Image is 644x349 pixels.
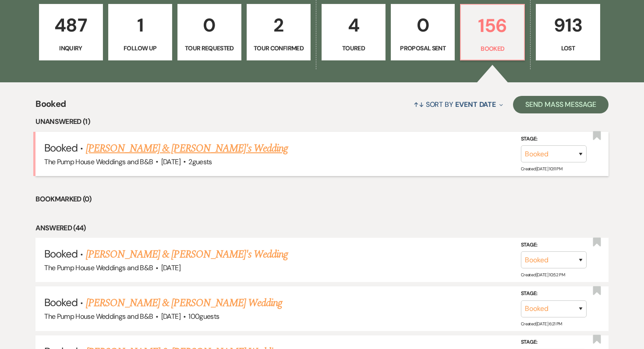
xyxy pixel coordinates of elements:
[247,4,311,61] a: 2Tour Confirmed
[161,263,180,272] span: [DATE]
[108,4,172,61] a: 1Follow Up
[521,338,587,347] label: Stage:
[466,11,519,40] p: 156
[35,97,66,116] span: Booked
[44,312,153,321] span: The Pump House Weddings and B&B
[521,134,587,144] label: Stage:
[35,222,609,234] li: Answered (44)
[327,43,380,53] p: Toured
[513,96,609,113] button: Send Mass Message
[327,11,380,40] p: 4
[114,11,166,40] p: 1
[521,240,587,250] label: Stage:
[44,263,153,272] span: The Pump House Weddings and B&B
[521,166,562,172] span: Created: [DATE] 10:11 PM
[44,141,78,155] span: Booked
[86,295,282,311] a: [PERSON_NAME] & [PERSON_NAME] Wedding
[35,116,609,127] li: Unanswered (1)
[322,4,386,61] a: 4Toured
[39,4,103,61] a: 487Inquiry
[177,4,241,61] a: 0Tour Requested
[45,43,97,53] p: Inquiry
[45,11,97,40] p: 487
[183,43,236,53] p: Tour Requested
[188,312,219,321] span: 100 guests
[114,43,166,53] p: Follow Up
[521,321,562,327] span: Created: [DATE] 6:21 PM
[536,4,600,61] a: 913Lost
[455,100,496,109] span: Event Date
[521,289,587,299] label: Stage:
[252,11,305,40] p: 2
[396,11,449,40] p: 0
[460,4,525,61] a: 156Booked
[183,11,236,40] p: 0
[541,43,594,53] p: Lost
[410,93,506,116] button: Sort By Event Date
[44,157,153,166] span: The Pump House Weddings and B&B
[35,194,609,205] li: Bookmarked (0)
[521,272,565,278] span: Created: [DATE] 10:52 PM
[44,247,78,261] span: Booked
[466,44,519,53] p: Booked
[161,157,180,166] span: [DATE]
[188,157,212,166] span: 2 guests
[86,247,288,262] a: [PERSON_NAME] & [PERSON_NAME]'s Wedding
[252,43,305,53] p: Tour Confirmed
[86,141,288,156] a: [PERSON_NAME] & [PERSON_NAME]'s Wedding
[391,4,455,61] a: 0Proposal Sent
[161,312,180,321] span: [DATE]
[414,100,424,109] span: ↑↓
[541,11,594,40] p: 913
[396,43,449,53] p: Proposal Sent
[44,296,78,309] span: Booked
